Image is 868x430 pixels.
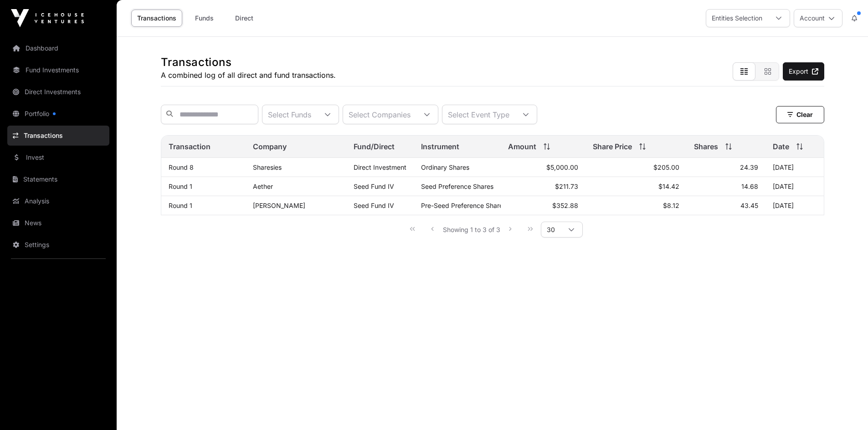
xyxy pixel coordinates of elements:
td: $5,000.00 [501,158,586,177]
a: Analysis [7,191,109,211]
span: 43.45 [740,202,758,209]
div: Entities Selection [706,10,768,27]
span: $8.12 [663,202,679,209]
span: Direct Investment [354,163,406,171]
span: Share Price [593,141,632,152]
span: Fund/Direct [354,141,395,152]
span: $14.42 [658,182,679,190]
span: Instrument [421,141,459,152]
img: Icehouse Ventures Logo [11,9,84,27]
div: Select Funds [262,105,317,124]
span: Transaction [169,141,211,152]
a: Direct [226,10,262,27]
a: Round 1 [169,182,192,190]
button: Account [794,9,842,27]
span: Rows per page [541,222,560,237]
span: $205.00 [653,163,679,171]
a: News [7,213,109,233]
iframe: Chat Widget [822,386,868,430]
a: Direct Investments [7,82,109,102]
a: Fund Investments [7,60,109,80]
a: Round 1 [169,202,192,209]
td: [DATE] [765,158,824,177]
a: Export [783,62,824,81]
a: Settings [7,235,109,255]
span: Company [253,141,287,152]
a: [PERSON_NAME] [253,202,305,209]
span: Ordinary Shares [421,163,469,171]
p: A combined log of all direct and fund transactions. [161,70,336,81]
a: Transactions [7,126,109,146]
td: $211.73 [501,177,586,196]
a: Aether [253,182,273,190]
a: Invest [7,147,109,167]
a: Round 8 [169,163,194,171]
h1: Transactions [161,55,336,70]
div: Select Companies [343,105,416,124]
a: Portfolio [7,104,109,124]
a: Seed Fund IV [354,202,394,209]
button: Clear [776,106,824,123]
td: [DATE] [765,177,824,196]
a: Transactions [131,10,182,27]
div: Select Event Type [442,105,515,124]
a: Funds [186,10,222,27]
td: $352.88 [501,196,586,215]
span: Date [773,141,789,152]
span: Seed Preference Shares [421,182,493,190]
a: Seed Fund IV [354,182,394,190]
span: Shares [694,141,718,152]
span: Showing 1 to 3 of 3 [443,226,500,233]
span: Amount [508,141,536,152]
span: Pre-Seed Preference Shares [421,202,506,209]
span: 24.39 [740,163,758,171]
a: Sharesies [253,163,282,171]
a: Dashboard [7,38,109,58]
td: [DATE] [765,196,824,215]
a: Statements [7,169,109,189]
span: 14.68 [741,182,758,190]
